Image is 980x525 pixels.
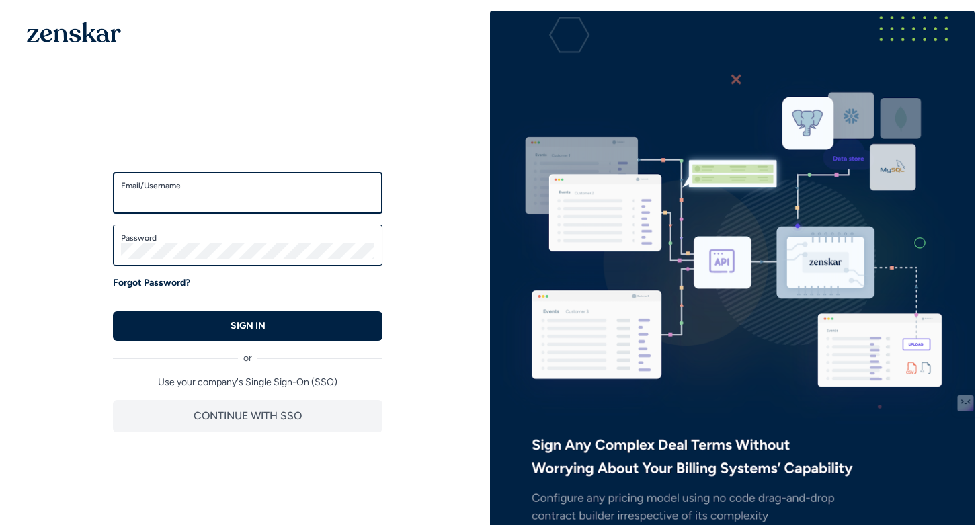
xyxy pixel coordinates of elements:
button: CONTINUE WITH SSO [113,400,382,432]
label: Password [121,233,374,243]
button: SIGN IN [113,311,382,341]
p: Use your company's Single Sign-On (SSO) [113,376,382,389]
img: 1OGAJ2xQqyY4LXKgY66KYq0eOWRCkrZdAb3gUhuVAqdWPZE9SRJmCz+oDMSn4zDLXe31Ii730ItAGKgCKgCCgCikA4Av8PJUP... [27,22,121,42]
label: Email/Username [121,180,374,191]
a: Forgot Password? [113,276,190,290]
p: SIGN IN [231,319,266,333]
div: or [113,341,382,365]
